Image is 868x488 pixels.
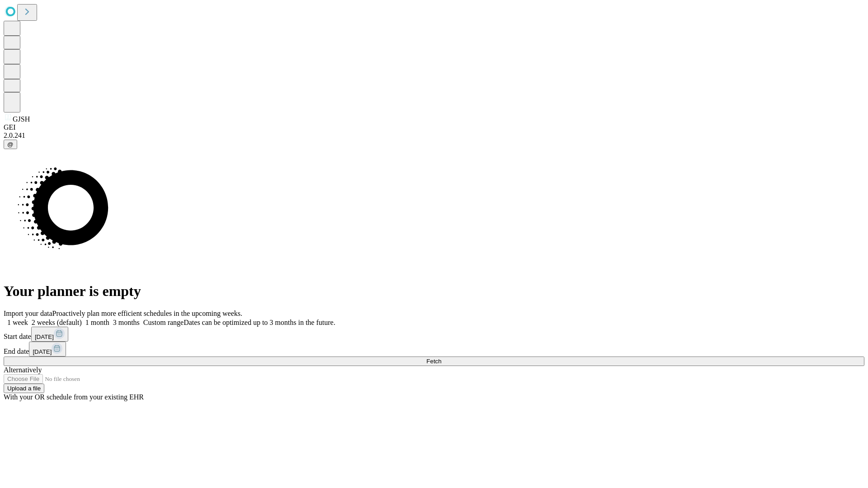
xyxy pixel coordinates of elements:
span: [DATE] [33,348,52,355]
span: 2 weeks (default) [32,319,82,326]
button: @ [4,140,17,149]
h1: Your planner is empty [4,283,864,300]
span: Custom range [143,319,184,326]
span: 3 months [113,319,140,326]
button: Fetch [4,357,864,366]
span: 1 week [7,319,28,326]
span: Proactively plan more efficient schedules in the upcoming weeks. [52,310,242,317]
span: Alternatively [4,366,42,374]
span: 1 month [85,319,109,326]
div: GEI [4,123,864,131]
div: Start date [4,327,864,342]
button: Upload a file [4,384,44,393]
div: 2.0.241 [4,131,864,140]
div: End date [4,342,864,357]
button: [DATE] [29,342,66,357]
span: Import your data [4,310,52,317]
button: [DATE] [31,327,68,342]
span: @ [7,141,14,148]
span: With your OR schedule from your existing EHR [4,393,144,401]
span: Fetch [426,358,441,365]
span: [DATE] [35,333,54,340]
span: GJSH [13,115,30,123]
span: Dates can be optimized up to 3 months in the future. [184,319,335,326]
